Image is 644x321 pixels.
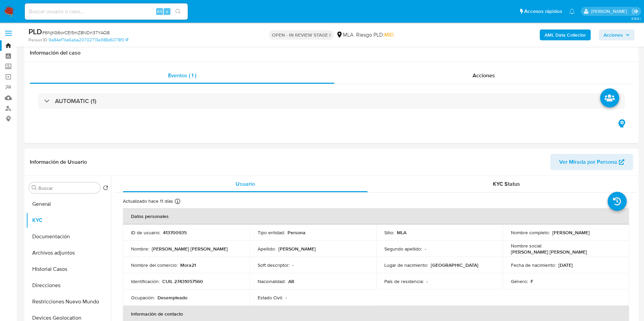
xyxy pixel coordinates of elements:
p: Apellido : [258,246,276,252]
button: Historial Casos [26,261,111,277]
button: Volver al orden por defecto [103,185,108,193]
p: mariaeugenia.sanchez@mercadolibre.com [591,8,629,15]
p: Ocupación : [131,295,155,301]
button: Restricciones Nuevo Mundo [26,294,111,310]
span: MID [384,31,394,39]
p: Estado Civil : [258,295,283,301]
button: AML Data Collector [540,29,591,40]
p: F [531,278,533,284]
h1: Información de Usuario [30,159,87,165]
p: Tipo entidad : [258,229,285,236]
span: Eventos ( 1 ) [168,72,196,79]
span: KYC Status [493,180,520,188]
p: Género : [511,278,528,284]
h1: Información del caso [30,49,633,56]
a: Salir [632,8,639,15]
span: Riesgo PLD: [356,31,394,39]
b: PLD [29,26,42,37]
span: Acciones [604,29,623,40]
p: Desempleado [158,295,187,301]
button: Buscar [32,185,37,190]
span: Accesos rápidos [524,8,562,15]
p: Actualizado hace 11 días [123,198,173,204]
div: AUTOMATIC (1) [38,93,625,109]
button: General [26,196,111,212]
p: [PERSON_NAME] [PERSON_NAME] [511,249,587,255]
p: Nombre social : [511,243,542,249]
p: Fecha de nacimiento : [511,262,556,268]
button: Archivos adjuntos [26,245,111,261]
p: - [426,278,428,284]
p: CUIL 27431057560 [162,278,203,284]
span: # 6NjKG6orCEl5mZ8NDn37YAQ8 [42,29,110,36]
input: Buscar [38,185,97,191]
p: Identificación : [131,278,160,284]
p: [PERSON_NAME] [PERSON_NAME] [152,246,228,252]
p: Nombre : [131,246,149,252]
p: Segundo apellido : [384,246,422,252]
th: Datos personales [123,208,629,224]
p: [PERSON_NAME] [278,246,316,252]
span: s [166,8,168,15]
p: - [425,246,426,252]
p: [PERSON_NAME] [552,229,590,236]
b: Person ID [29,37,47,43]
a: 9a84ef7be6aba20702713a988d6078f3 [49,37,128,43]
p: Mora21 [180,262,196,268]
p: 413700935 [163,229,187,236]
p: Sitio : [384,229,394,236]
p: ID de usuario : [131,229,160,236]
input: Buscar usuario o caso... [25,7,188,16]
p: - [292,262,294,268]
button: Acciones [599,29,634,40]
span: Acciones [473,72,495,79]
p: Soft descriptor : [258,262,290,268]
p: Persona [288,229,306,236]
span: Ver Mirada por Persona [559,154,617,170]
button: Documentación [26,228,111,245]
h3: AUTOMATIC (1) [55,97,96,105]
button: search-icon [171,7,185,16]
b: AML Data Collector [545,29,586,40]
p: Nacionalidad : [258,278,286,284]
p: Nombre del comercio : [131,262,178,268]
a: Notificaciones [569,8,575,14]
span: Alt [157,8,162,15]
button: KYC [26,212,111,228]
p: MLA [397,229,406,236]
button: Ver Mirada por Persona [550,154,633,170]
p: AR [288,278,294,284]
p: Nombre completo : [511,229,550,236]
p: País de residencia : [384,278,424,284]
p: - [286,295,287,301]
p: [DATE] [558,262,573,268]
div: MLA [336,31,353,39]
span: Usuario [236,180,255,188]
button: Direcciones [26,277,111,294]
p: OPEN - IN REVIEW STAGE I [269,30,333,40]
p: [GEOGRAPHIC_DATA] [431,262,478,268]
p: Lugar de nacimiento : [384,262,428,268]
